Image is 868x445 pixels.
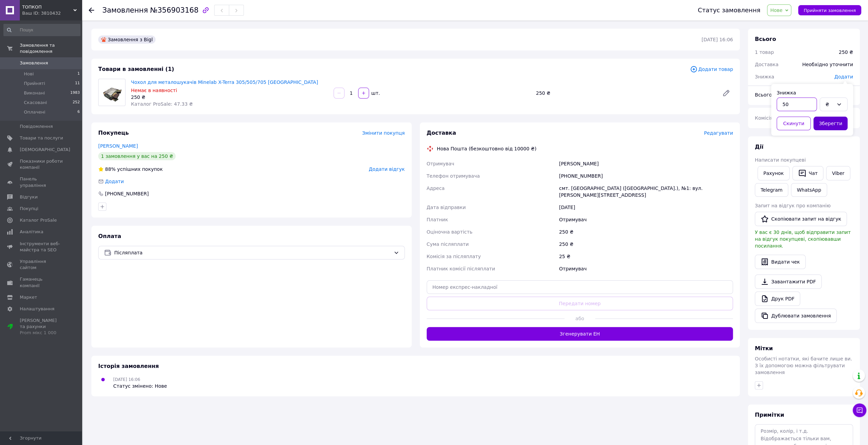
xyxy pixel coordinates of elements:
[777,98,817,111] input: 0
[104,190,149,197] div: [PHONE_NUMBER]
[20,176,63,188] span: Панель управління
[98,166,163,173] div: успішних покупок
[435,145,538,152] div: Нова Пошта (безкоштовно від 10000 ₴)
[20,206,38,212] span: Покупці
[102,6,148,14] span: Замовлення
[853,403,866,417] button: Чат з покупцем
[20,276,63,288] span: Гаманець компанії
[755,345,773,352] span: Мітки
[20,158,63,170] span: Показники роботи компанії
[813,117,848,130] button: Зберегти
[834,74,853,79] span: Додати
[755,356,852,375] span: Особисті нотатки, які бачите лише ви. З їх допомогою можна фільтрувати замовлення
[755,292,800,306] a: Друк PDF
[20,317,63,336] span: [PERSON_NAME] та рахунки
[150,6,198,14] span: №356903168
[427,205,466,210] span: Дата відправки
[427,186,445,191] span: Адреса
[105,179,124,184] span: Додати
[427,280,733,294] input: Номер експрес-накладної
[20,330,63,336] div: Prom мікс 1 000
[24,90,45,96] span: Виконані
[690,65,733,73] span: Додати товар
[98,233,121,239] span: Оплата
[427,161,454,166] span: Отримувач
[798,5,861,15] button: Прийняти замовлення
[755,36,776,42] span: Всього
[131,94,328,101] div: 250 ₴
[70,90,80,96] span: 1983
[755,74,774,79] span: Знижка
[114,249,391,256] span: Післяплата
[131,79,318,85] a: Чохол для металошукачів Minelab X-Terra 305/505/705 [GEOGRAPHIC_DATA]
[533,88,717,98] div: 250 ₴
[20,229,43,235] span: Аналітика
[131,88,177,93] span: Немає в наявності
[362,130,405,136] span: Змінити покупця
[24,71,34,77] span: Нові
[427,241,469,247] span: Сума післяплати
[698,7,761,14] div: Статус замовлення
[777,117,811,130] button: Скинути
[427,254,481,259] span: Комісія за післяплату
[427,266,495,271] span: Платник комісії післяплати
[22,4,73,10] span: ТОПКОП
[558,213,734,226] div: Отримувач
[370,90,381,97] div: шт.
[755,183,788,197] a: Telegram
[791,183,827,197] a: WhatsApp
[825,101,834,108] div: ₴
[755,412,784,418] span: Примітки
[24,80,45,87] span: Прийняті
[75,80,80,87] span: 11
[792,166,823,180] button: Чат
[20,217,57,223] span: Каталог ProSale
[704,130,733,136] span: Редагувати
[20,42,82,55] span: Замовлення та повідомлення
[20,258,63,271] span: Управління сайтом
[20,123,53,130] span: Повідомлення
[798,57,857,72] div: Необхідно уточнити
[20,306,55,312] span: Налаштування
[558,238,734,250] div: 250 ₴
[755,144,763,150] span: Дії
[98,130,129,136] span: Покупець
[24,109,45,115] span: Оплачені
[77,71,80,77] span: 1
[558,226,734,238] div: 250 ₴
[369,166,404,172] span: Додати відгук
[558,263,734,275] div: Отримувач
[755,229,851,249] span: У вас є 30 днів, щоб відправити запит на відгук покупцеві, скопіювавши посилання.
[73,100,80,106] span: 252
[77,109,80,115] span: 6
[24,100,47,106] span: Скасовані
[20,241,63,253] span: Інструменти веб-майстра та SEO
[558,201,734,213] div: [DATE]
[755,203,830,208] span: Запит на відгук про компанію
[755,115,811,121] span: Комісія за замовлення
[755,212,847,226] button: Скопіювати запит на відгук
[804,8,856,13] span: Прийняти замовлення
[131,101,193,107] span: Каталог ProSale: 47.33 ₴
[427,217,448,222] span: Платник
[427,229,472,235] span: Оціночна вартість
[564,315,595,322] span: або
[755,309,837,323] button: Дублювати замовлення
[719,86,733,100] a: Редагувати
[757,166,790,180] button: Рахунок
[98,66,174,72] span: Товари в замовленні (1)
[558,182,734,201] div: смт. [GEOGRAPHIC_DATA] ([GEOGRAPHIC_DATA].), №1: вул. [PERSON_NAME][STREET_ADDRESS]
[755,275,822,289] a: Завантажити PDF
[755,255,806,269] button: Видати чек
[770,8,782,13] span: Нове
[777,89,848,96] div: Знижка
[89,7,94,14] div: Повернутися назад
[755,157,806,163] span: Написати покупцеві
[20,294,37,300] span: Маркет
[427,173,480,179] span: Телефон отримувача
[427,130,456,136] span: Доставка
[3,24,80,36] input: Пошук
[113,383,167,389] div: Статус змінено: Нове
[839,49,853,56] div: 250 ₴
[755,49,774,55] span: 1 товар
